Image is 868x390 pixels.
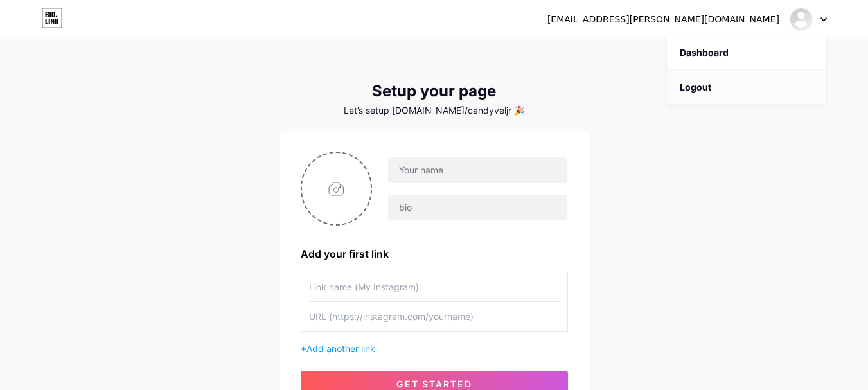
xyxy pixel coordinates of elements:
input: Your name [388,157,567,183]
div: [EMAIL_ADDRESS][PERSON_NAME][DOMAIN_NAME] [547,13,779,26]
input: Link name (My Instagram) [309,272,560,301]
div: + [301,342,568,355]
div: Let’s setup [DOMAIN_NAME]/candyveljr 🎉 [280,105,589,116]
span: Add another link [306,343,375,354]
div: Setup your page [280,82,589,100]
div: Add your first link [301,246,568,261]
img: Candy Vela [789,7,813,31]
input: URL (https://instagram.com/yourname) [309,302,560,331]
span: get started [396,378,472,389]
input: bio [388,195,567,220]
a: Dashboard [667,35,826,70]
li: Logout [667,70,826,105]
